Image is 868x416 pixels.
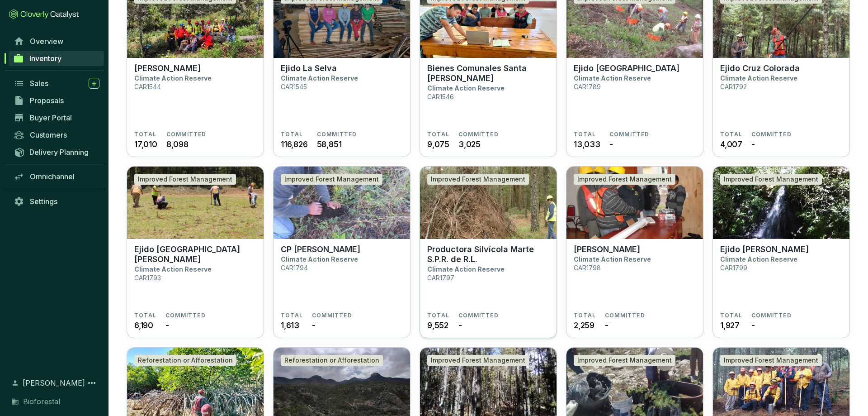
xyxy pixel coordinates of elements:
span: 13,033 [574,138,600,150]
p: CAR1792 [720,83,747,91]
span: COMMITTED [458,131,499,138]
a: Ejido Jonuco PedernalesImproved Forest ManagementEjido [PERSON_NAME]Climate Action ReserveCAR1799... [712,166,850,338]
div: Improved Forest Management [134,174,236,185]
a: Inventory [9,51,104,66]
span: TOTAL [427,131,449,138]
p: Climate Action Reserve [574,255,651,263]
p: CAR1546 [427,93,454,100]
span: COMMITTED [609,131,650,138]
span: TOTAL [720,131,742,138]
span: Proposals [30,96,64,105]
span: - [609,138,613,150]
div: Improved Forest Management [427,174,529,185]
p: Climate Action Reserve [281,74,358,82]
p: Climate Action Reserve [427,84,505,92]
span: TOTAL [281,131,303,138]
p: Ejido [GEOGRAPHIC_DATA] [574,63,679,73]
p: CAR1793 [134,274,161,282]
span: TOTAL [574,131,596,138]
span: 6,190 [134,319,153,331]
span: 1,927 [720,319,740,331]
p: CAR1797 [427,274,454,282]
img: Ejido Ocojala [566,167,703,239]
span: TOTAL [720,312,742,319]
span: Customers [30,130,67,139]
a: Customers [9,127,104,143]
a: Proposals [9,93,104,108]
p: Ejido Cruz Colorada [720,63,800,73]
a: Omnichannel [9,169,104,184]
span: Inventory [29,54,61,63]
span: 1,613 [281,319,299,331]
p: Ejido [PERSON_NAME] [720,244,809,254]
span: Sales [30,79,48,88]
span: - [165,319,169,331]
p: Ejido La Selva [281,63,337,73]
span: 9,075 [427,138,449,150]
span: TOTAL [134,131,156,138]
a: Sales [9,76,104,91]
p: Climate Action Reserve [134,265,212,273]
span: - [458,319,462,331]
a: Delivery Planning [9,144,104,159]
p: Productora Silvícola Marte S.P.R. de R.L. [427,244,549,264]
p: Climate Action Reserve [134,74,212,82]
span: Overview [30,37,63,46]
span: Bioforestal [23,396,60,407]
p: Climate Action Reserve [427,265,505,273]
span: 8,098 [166,138,189,150]
p: CAR1799 [720,264,747,272]
img: CP Alejandro Herrera [274,167,410,239]
img: Ejido Jonuco Pedernales [713,167,849,239]
span: 4,007 [720,138,742,150]
p: CAR1794 [281,264,308,272]
a: CP Alejandro HerreraImproved Forest ManagementCP [PERSON_NAME]Climate Action ReserveCAR1794TOTAL1... [273,166,410,338]
span: 2,259 [574,319,594,331]
p: Bienes Comunales Santa [PERSON_NAME] [427,63,549,83]
a: Ejido OcojalaImproved Forest Management[PERSON_NAME]Climate Action ReserveCAR1798TOTAL2,259COMMIT... [566,166,703,338]
span: COMMITTED [458,312,499,319]
p: Climate Action Reserve [720,255,797,263]
span: COMMITTED [605,312,645,319]
span: - [751,319,755,331]
img: Ejido San Luis del Valle [127,167,264,239]
p: CAR1545 [281,83,307,91]
span: - [751,138,755,150]
div: Improved Forest Management [574,174,675,185]
span: COMMITTED [317,131,357,138]
span: - [605,319,609,331]
p: CAR1544 [134,83,161,91]
div: Improved Forest Management [720,174,822,185]
span: COMMITTED [312,312,352,319]
img: Productora Silvícola Marte S.P.R. de R.L. [420,167,557,239]
div: Improved Forest Management [720,355,822,366]
div: Reforestation or Afforestation [134,355,236,366]
p: CAR1789 [574,83,601,91]
p: Climate Action Reserve [720,74,797,82]
span: Settings [30,197,57,206]
div: Improved Forest Management [281,174,382,185]
p: [PERSON_NAME] [574,244,640,254]
div: Improved Forest Management [574,355,675,366]
p: Climate Action Reserve [281,255,358,263]
span: 58,851 [317,138,342,150]
span: COMMITTED [751,312,792,319]
span: Buyer Portal [30,113,72,122]
a: Settings [9,194,104,209]
span: TOTAL [574,312,596,319]
span: [PERSON_NAME] [23,378,85,388]
p: CP [PERSON_NAME] [281,244,360,254]
a: Ejido San Luis del ValleImproved Forest ManagementEjido [GEOGRAPHIC_DATA][PERSON_NAME]Climate Act... [127,166,264,338]
div: Improved Forest Management [427,355,529,366]
span: 17,010 [134,138,157,150]
span: COMMITTED [166,131,207,138]
a: Productora Silvícola Marte S.P.R. de R.L.Improved Forest ManagementProductora Silvícola Marte S.P... [420,166,557,338]
span: Delivery Planning [29,148,89,157]
span: TOTAL [281,312,303,319]
span: COMMITTED [751,131,792,138]
span: Omnichannel [30,172,75,181]
p: [PERSON_NAME] [134,63,201,73]
span: TOTAL [134,312,156,319]
p: Ejido [GEOGRAPHIC_DATA][PERSON_NAME] [134,244,256,264]
a: Overview [9,33,104,49]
